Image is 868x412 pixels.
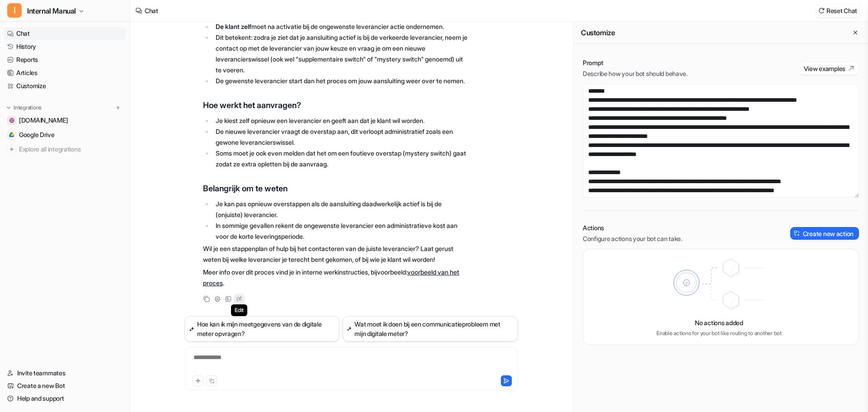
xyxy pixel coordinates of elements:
button: Integrations [4,103,44,112]
a: Explore all integrations [4,143,126,156]
span: Edit [231,304,247,316]
li: Dit betekent: zodra je ziet dat je aansluiting actief is bij de verkeerde leverancier, neem je co... [213,32,467,76]
p: Configure actions your bot can take. [583,234,682,243]
a: Google DriveGoogle Drive [4,128,126,141]
p: Integrations [14,104,42,111]
button: Close flyout [850,27,861,38]
button: Reset Chat [816,4,861,17]
p: Wil je een stappenplan of hulp bij het contacteren van de juiste leverancier? Laat gerust weten b... [203,243,467,265]
p: Enable actions for your bot like routing to another bot [656,329,782,337]
a: Help and support [4,392,126,405]
img: menu_add.svg [115,104,121,111]
div: Chat [145,6,158,15]
img: Google Drive [9,132,14,137]
img: explore all integrations [7,145,16,154]
h2: Customize [581,28,615,37]
a: Customize [4,80,126,92]
a: History [4,40,126,53]
span: [DOMAIN_NAME] [19,116,68,125]
span: Explore all integrations [19,142,123,156]
a: www.fluvius.be[DOMAIN_NAME] [4,114,126,127]
img: expand menu [5,104,12,111]
li: Je kiest zelf opnieuw een leverancier en geeft aan dat je klant wil worden. [213,115,467,126]
a: voorbeeld van het proces [203,268,459,287]
p: No actions added [695,318,743,327]
span: I [7,3,22,18]
button: View examples [799,62,859,75]
h3: Belangrijk om te weten [203,182,467,195]
strong: De klant zelf [216,23,251,30]
span: Google Drive [19,130,55,139]
img: www.fluvius.be [9,118,14,123]
a: Create a new Bot [4,379,126,392]
img: create-action-icon.svg [794,230,800,237]
p: Prompt [583,58,688,67]
a: Invite teammates [4,367,126,379]
li: moet na activatie bij de ongewenste leverancier actie ondernemen. [213,21,467,32]
p: Describe how your bot should behave. [583,69,688,78]
button: Hoe kan ik mijn meetgegevens van de digitale meter opvragen? [185,316,339,341]
h3: Hoe werkt het aanvragen? [203,99,467,112]
span: Internal Manual [27,5,76,17]
a: Chat [4,27,126,40]
a: Articles [4,66,126,79]
img: reset [818,7,825,14]
li: De gewenste leverancier start dan het proces om jouw aansluiting weer over te nemen. [213,76,467,86]
a: Reports [4,53,126,66]
li: In sommige gevallen rekent de ongewenste leverancier een administratieve kost aan voor de korte l... [213,220,467,242]
p: Actions [583,223,682,232]
button: Create new action [790,227,859,240]
li: Je kan pas opnieuw overstappen als de aansluiting daadwerkelijk actief is bij de (onjuiste) lever... [213,199,467,220]
p: Meer info over dit proces vind je in interne werkinstructies, bijvoorbeeld: . [203,267,467,289]
li: Soms moet je ook even melden dat het om een foutieve overstap (mystery switch) gaat zodat ze extr... [213,148,467,170]
button: Wat moet ik doen bij een communicatieprobleem met mijn digitale meter? [343,316,518,341]
li: De nieuwe leverancier vraagt de overstap aan, dit verloopt administratief zoals een gewone levera... [213,126,467,148]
